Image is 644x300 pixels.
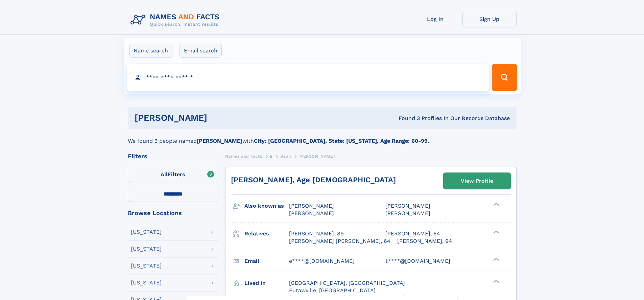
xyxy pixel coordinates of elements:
[128,129,517,145] div: We found 3 people named with .
[289,280,405,286] span: [GEOGRAPHIC_DATA], [GEOGRAPHIC_DATA]
[303,115,510,122] div: Found 3 Profiles In Our Records Database
[129,44,172,58] label: Name search
[289,210,334,216] span: [PERSON_NAME]
[289,287,376,294] span: Eutawville, [GEOGRAPHIC_DATA]
[280,152,291,160] a: Bean
[289,237,390,245] a: [PERSON_NAME] [PERSON_NAME], 64
[131,246,162,252] div: [US_STATE]
[492,64,517,91] button: Search Button
[244,255,289,267] h3: Email
[128,167,218,183] label: Filters
[244,277,289,289] h3: Lived in
[161,171,168,178] span: All
[385,210,430,216] span: [PERSON_NAME]
[128,210,218,216] div: Browse Locations
[397,237,452,245] a: [PERSON_NAME], 94
[244,228,289,239] h3: Relatives
[180,44,222,58] label: Email search
[461,173,493,189] div: View Profile
[270,152,273,160] a: B
[254,138,428,144] b: City: [GEOGRAPHIC_DATA], State: [US_STATE], Age Range: 60-99
[408,11,462,27] a: Log In
[135,114,303,122] h1: [PERSON_NAME]
[385,203,430,209] span: [PERSON_NAME]
[299,154,335,159] span: [PERSON_NAME]
[225,152,262,160] a: Names and Facts
[128,11,225,29] img: Logo Names and Facts
[492,202,500,207] div: ❯
[131,280,162,285] div: [US_STATE]
[462,11,517,27] a: Sign Up
[270,154,273,159] span: B
[492,257,500,261] div: ❯
[444,173,510,189] a: View Profile
[492,279,500,283] div: ❯
[492,230,500,234] div: ❯
[128,153,218,159] div: Filters
[289,203,334,209] span: [PERSON_NAME]
[131,229,162,235] div: [US_STATE]
[385,230,440,237] a: [PERSON_NAME], 64
[197,138,242,144] b: [PERSON_NAME]
[289,230,344,237] a: [PERSON_NAME], 89
[127,64,489,91] input: search input
[244,200,289,212] h3: Also known as
[131,263,162,269] div: [US_STATE]
[231,176,396,184] a: [PERSON_NAME], Age [DEMOGRAPHIC_DATA]
[280,154,291,159] span: Bean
